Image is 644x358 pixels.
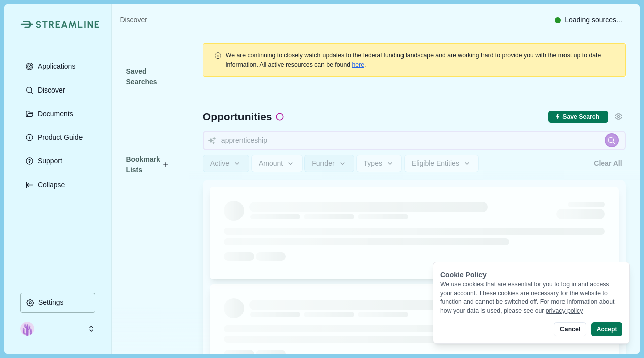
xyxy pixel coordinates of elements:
[20,127,95,147] button: Product Guide
[34,62,76,71] p: Applications
[34,133,83,142] p: Product Guide
[356,155,403,172] button: Types
[20,20,33,28] img: Streamline Climate Logo
[34,86,65,95] p: Discover
[203,111,272,122] span: Opportunities
[259,159,283,168] span: Amount
[34,181,65,189] p: Collapse
[20,151,95,171] button: Support
[20,80,95,100] button: Discover
[36,21,99,28] img: Streamline Climate Logo
[404,155,479,172] button: Eligible Entities
[203,131,626,150] input: Search for funding
[312,159,334,168] span: Funder
[226,51,615,69] div: .
[591,322,622,336] button: Accept
[440,280,622,315] div: We use cookies that are essential for you to log in and access your account. These cookies are ne...
[251,155,303,172] button: Amount
[612,110,626,124] button: Settings
[352,61,364,68] a: here
[120,15,147,25] a: Discover
[20,104,95,124] button: Documents
[20,174,95,195] button: Expand
[412,159,459,168] span: Eligible Entities
[440,271,487,279] span: Cookie Policy
[20,20,95,28] a: Streamline Climate LogoStreamline Climate Logo
[548,111,608,123] button: Save current search & filters
[210,159,229,168] span: Active
[304,155,354,172] button: Funder
[20,293,95,316] a: Settings
[203,155,250,172] button: Active
[565,15,622,25] span: Loading sources...
[34,110,73,118] p: Documents
[364,159,382,168] span: Types
[126,66,171,87] span: Saved Searches
[546,307,583,314] a: privacy policy
[590,155,625,172] button: Clear All
[126,154,160,175] span: Bookmark Lists
[226,52,601,68] span: We are continuing to closely watch updates to the federal funding landscape and are working hard ...
[20,322,34,336] img: profile picture
[20,293,95,313] button: Settings
[34,157,62,165] p: Support
[20,56,95,76] button: Applications
[554,322,586,336] button: Cancel
[35,298,64,307] p: Settings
